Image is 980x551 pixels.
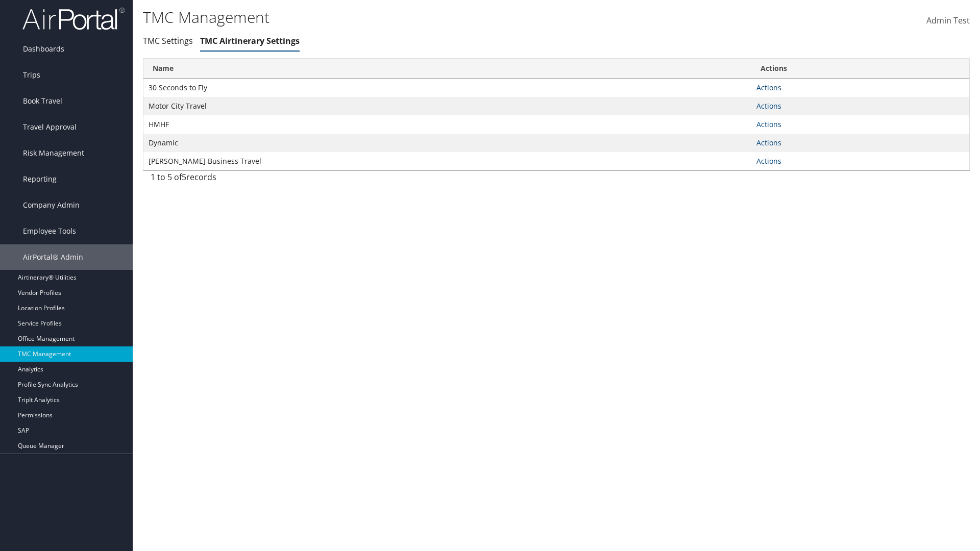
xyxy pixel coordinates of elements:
[22,7,125,31] img: airportal-logo.png
[143,7,694,28] h1: TMC Management
[756,119,781,129] a: Actions
[756,83,781,92] a: Actions
[23,166,57,192] span: Reporting
[23,36,64,62] span: Dashboards
[756,101,781,111] a: Actions
[151,171,342,188] div: 1 to 5 of records
[756,138,781,147] a: Actions
[143,115,751,134] td: HMHF
[143,59,751,79] th: Name: activate to sort column ascending
[23,244,83,270] span: AirPortal® Admin
[23,218,76,244] span: Employee Tools
[23,114,77,140] span: Travel Approval
[143,97,751,115] td: Motor City Travel
[143,134,751,152] td: Dynamic
[926,15,970,26] span: Admin Test
[23,140,84,166] span: Risk Management
[756,156,781,166] a: Actions
[143,152,751,170] td: [PERSON_NAME] Business Travel
[200,35,300,46] a: TMC Airtinerary Settings
[143,35,193,46] a: TMC Settings
[23,192,80,218] span: Company Admin
[751,59,969,79] th: Actions
[182,171,186,183] span: 5
[23,88,62,114] span: Book Travel
[926,5,970,37] a: Admin Test
[143,79,751,97] td: 30 Seconds to Fly
[23,62,40,88] span: Trips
